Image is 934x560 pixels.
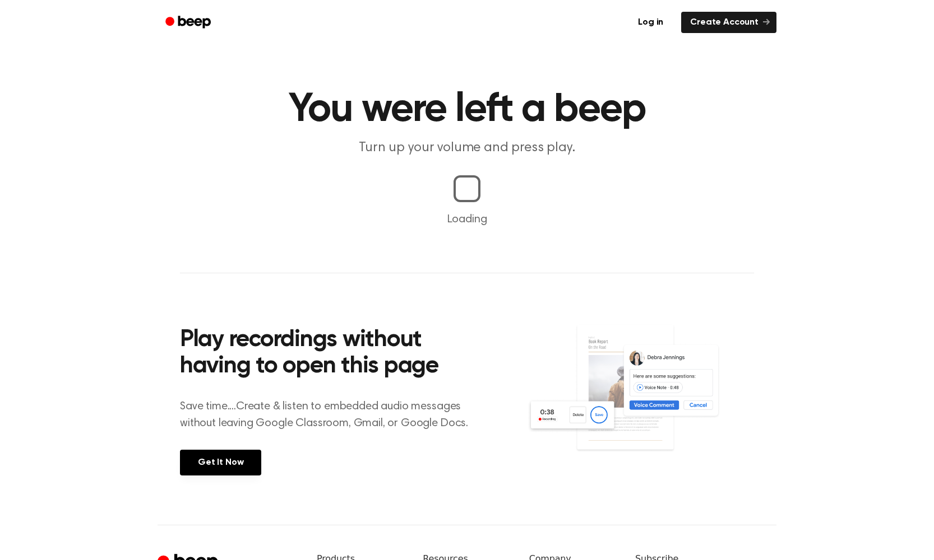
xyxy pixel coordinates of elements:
p: Loading [13,211,921,228]
p: Turn up your volume and press play. [252,139,682,157]
a: Create Account [681,12,776,33]
img: Voice Comments on Docs and Recording Widget [527,324,754,474]
h1: You were left a beep [180,90,754,130]
a: Beep [158,12,221,34]
a: Log in [627,10,674,35]
h2: Play recordings without having to open this page [180,327,482,380]
a: Get It Now [180,450,261,475]
p: Save time....Create & listen to embedded audio messages without leaving Google Classroom, Gmail, ... [180,398,482,432]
